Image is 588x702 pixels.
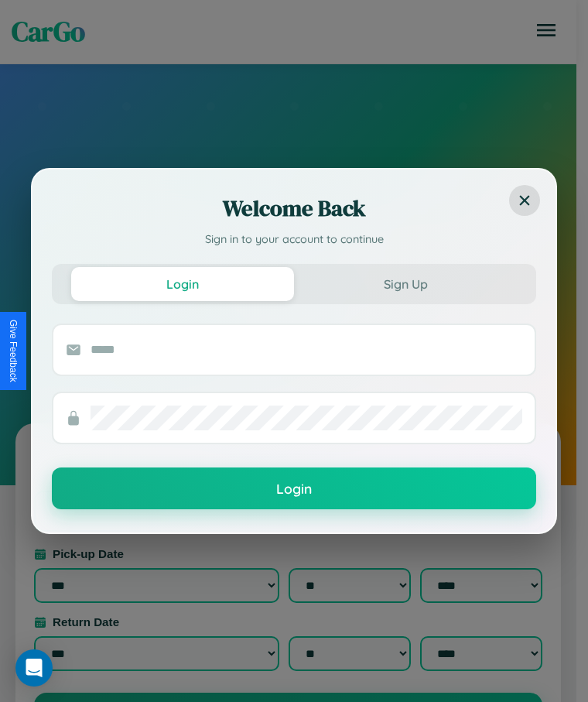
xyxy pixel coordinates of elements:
button: Login [52,467,536,509]
button: Login [71,267,294,301]
div: Open Intercom Messenger [15,649,53,687]
p: Sign in to your account to continue [52,231,536,248]
button: Sign Up [294,267,517,301]
h2: Welcome Back [52,193,536,224]
div: Give Feedback [8,320,19,382]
